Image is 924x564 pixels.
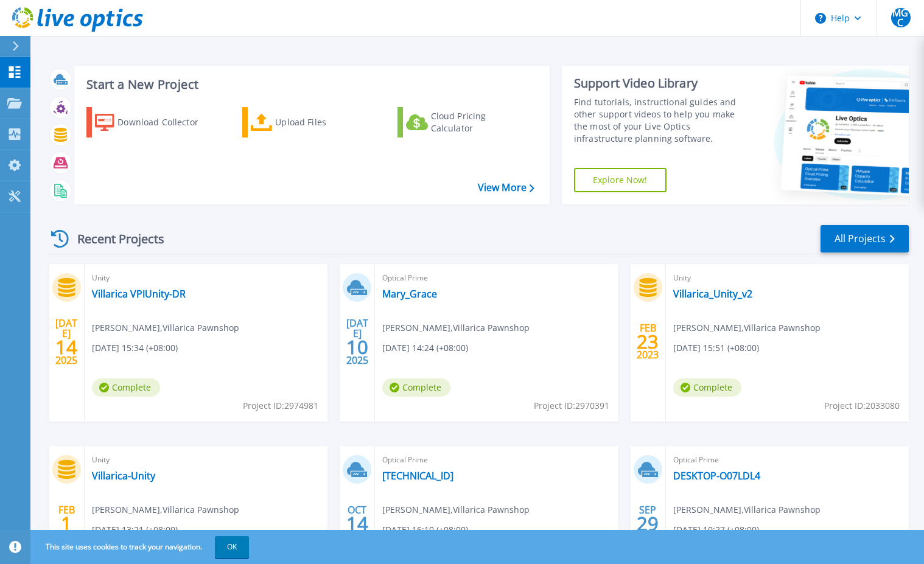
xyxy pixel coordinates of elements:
[33,536,249,558] span: This site uses cookies to track your navigation.
[55,319,78,364] div: [DATE] 2025
[47,224,181,254] div: Recent Projects
[92,523,178,537] span: [DATE] 13:21 (+08:00)
[55,501,78,546] div: FEB 2023
[382,503,530,517] span: [PERSON_NAME] , Villarica Pawnshop
[215,536,249,558] button: OK
[824,399,900,413] span: Project ID: 2033080
[92,341,178,355] span: [DATE] 15:34 (+08:00)
[382,341,468,355] span: [DATE] 14:24 (+08:00)
[673,378,741,397] span: Complete
[673,288,752,300] a: Villarica_Unity_v2
[242,107,378,138] a: Upload Files
[55,342,77,352] span: 14
[275,110,373,134] div: Upload Files
[346,501,369,546] div: OCT 2022
[92,503,239,517] span: [PERSON_NAME] , Villarica Pawnshop
[673,271,901,285] span: Unity
[673,503,821,517] span: [PERSON_NAME] , Villarica Pawnshop
[382,378,450,397] span: Complete
[574,75,748,91] div: Support Video Library
[478,182,534,193] a: View More
[61,518,72,529] span: 1
[86,107,222,138] a: Download Collector
[382,271,611,285] span: Optical Prime
[346,518,368,529] span: 14
[637,336,659,347] span: 23
[673,523,759,537] span: [DATE] 10:27 (+08:00)
[243,399,318,413] span: Project ID: 2974981
[346,319,369,364] div: [DATE] 2025
[382,470,453,482] a: [TECHNICAL_ID]
[673,321,821,335] span: [PERSON_NAME] , Villarica Pawnshop
[92,321,239,335] span: [PERSON_NAME] , Villarica Pawnshop
[397,107,533,138] a: Cloud Pricing Calculator
[92,453,320,467] span: Unity
[891,8,911,27] span: MGC
[382,453,611,467] span: Optical Prime
[92,271,320,285] span: Unity
[117,110,215,134] div: Download Collector
[92,288,186,300] a: Villarica VPIUnity-DR
[382,321,530,335] span: [PERSON_NAME] , Villarica Pawnshop
[382,288,437,300] a: Mary_Grace
[382,523,468,537] span: [DATE] 16:10 (+08:00)
[574,168,667,192] a: Explore Now!
[431,110,528,134] div: Cloud Pricing Calculator
[574,96,748,145] div: Find tutorials, instructional guides and other support videos to help you make the most of your L...
[673,341,759,355] span: [DATE] 15:51 (+08:00)
[637,518,659,529] span: 29
[346,342,368,352] span: 10
[636,319,659,364] div: FEB 2023
[534,399,609,413] span: Project ID: 2970391
[821,225,909,252] a: All Projects
[86,78,534,91] h3: Start a New Project
[673,470,760,482] a: DESKTOP-O07LDL4
[92,378,160,397] span: Complete
[636,501,659,546] div: SEP 2022
[673,453,901,467] span: Optical Prime
[92,470,155,482] a: Villarica-Unity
